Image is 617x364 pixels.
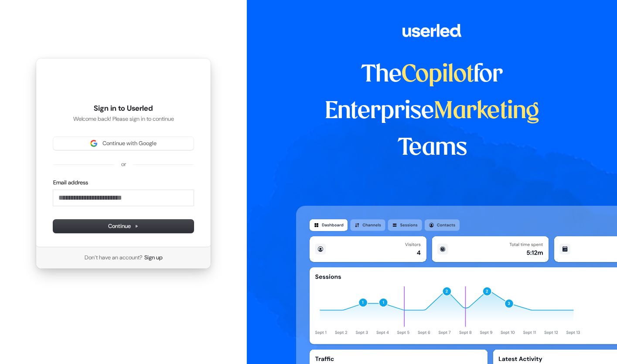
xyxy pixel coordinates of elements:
h1: Sign in to Userled [53,103,194,114]
button: Continue [53,220,194,233]
span: Don’t have an account? [85,254,143,262]
span: Continue with Google [102,139,157,147]
span: Copilot [402,64,474,86]
a: Sign up [144,254,163,262]
p: or [121,160,126,168]
label: Email address [53,179,88,187]
img: Sign in with Google [90,140,97,147]
span: Marketing [434,100,539,123]
span: Continue [108,222,139,230]
button: Sign in with GoogleContinue with Google [53,137,194,150]
h1: The for Enterprise Teams [296,57,569,167]
p: Welcome back! Please sign in to continue [53,115,194,123]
